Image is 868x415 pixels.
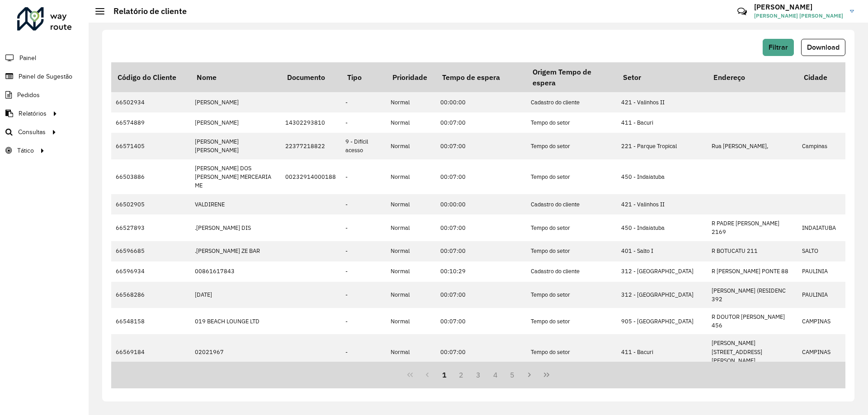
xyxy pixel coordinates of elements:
td: 14302293810 [281,112,341,133]
td: Normal [386,241,436,261]
td: 22377218822 [281,133,341,159]
td: .[PERSON_NAME] DIS [190,214,281,241]
td: - [341,261,386,282]
td: 66548158 [111,308,190,334]
td: 9 - Difícil acesso [341,133,386,159]
td: 00:07:00 [436,334,526,369]
td: Tempo do setor [526,214,617,241]
th: Origem Tempo de espera [526,62,617,92]
span: Painel [19,53,36,63]
td: 421 - Valinhos II [617,92,707,112]
td: [PERSON_NAME][STREET_ADDRESS][PERSON_NAME] [707,334,797,369]
th: Endereço [707,62,797,92]
td: 00:07:00 [436,241,526,261]
td: Tempo do setor [526,334,617,369]
td: 66527893 [111,214,190,241]
td: Rua [PERSON_NAME], [707,133,797,159]
td: 450 - Indaiatuba [617,159,707,195]
th: Tipo [341,62,386,92]
td: 019 BEACH LOUNGE LTD [190,308,281,334]
td: R [PERSON_NAME] PONTE 88 [707,261,797,282]
td: Normal [386,334,436,369]
td: Normal [386,133,436,159]
td: 66569184 [111,334,190,369]
td: - [341,241,386,261]
span: Painel de Sugestão [19,72,72,81]
td: [PERSON_NAME] (RESIDENC 392 [707,282,797,308]
td: - [341,159,386,195]
td: 66574889 [111,112,190,133]
span: Consultas [18,127,46,137]
th: Setor [617,62,707,92]
a: Contato Rápido [732,2,752,21]
td: R BOTUCATU 211 [707,241,797,261]
h3: [PERSON_NAME] [754,3,843,11]
td: Normal [386,261,436,282]
button: Download [801,39,845,56]
td: Tempo do setor [526,308,617,334]
h2: Relatório de cliente [104,6,187,16]
th: Código do Cliente [111,62,190,92]
td: 00:00:00 [436,92,526,112]
td: Tempo do setor [526,159,617,195]
td: R DOUTOR [PERSON_NAME] 456 [707,308,797,334]
td: 66502905 [111,194,190,214]
td: 00:00:00 [436,194,526,214]
div: Críticas? Dúvidas? Elogios? Sugestões? Entre em contato conosco! [629,3,724,27]
td: 00232914000188 [281,159,341,195]
span: Tático [17,146,34,155]
td: Normal [386,112,436,133]
td: .[PERSON_NAME] ZE BAR [190,241,281,261]
td: - [341,282,386,308]
td: 00:07:00 [436,308,526,334]
td: 00:07:00 [436,214,526,241]
td: 66571405 [111,133,190,159]
td: - [341,92,386,112]
th: Nome [190,62,281,92]
span: Filtrar [769,43,788,51]
td: - [341,334,386,369]
td: 221 - Parque Tropical [617,133,707,159]
td: Normal [386,282,436,308]
th: Prioridade [386,62,436,92]
td: Cadastro do cliente [526,92,617,112]
th: Documento [281,62,341,92]
td: 421 - Valinhos II [617,194,707,214]
td: Tempo do setor [526,282,617,308]
td: 66568286 [111,282,190,308]
th: Tempo de espera [436,62,526,92]
span: Relatórios [19,109,47,118]
td: [DATE] [190,282,281,308]
td: [PERSON_NAME] [PERSON_NAME] [190,133,281,159]
td: Cadastro do cliente [526,194,617,214]
td: 00:07:00 [436,282,526,308]
td: [PERSON_NAME] [190,92,281,112]
button: Filtrar [763,39,794,56]
button: 2 [453,366,470,383]
td: 66596685 [111,241,190,261]
td: Normal [386,194,436,214]
button: Last Page [538,366,555,383]
td: 66596934 [111,261,190,282]
td: 312 - [GEOGRAPHIC_DATA] [617,282,707,308]
td: 00:07:00 [436,112,526,133]
td: Tempo do setor [526,112,617,133]
td: - [341,194,386,214]
td: Cadastro do cliente [526,261,617,282]
td: Tempo do setor [526,133,617,159]
td: Normal [386,92,436,112]
td: Normal [386,308,436,334]
td: 00:07:00 [436,133,526,159]
td: [PERSON_NAME] [190,112,281,133]
span: Pedidos [17,90,40,100]
td: 411 - Bacuri [617,112,707,133]
td: 450 - Indaiatuba [617,214,707,241]
td: 66502934 [111,92,190,112]
button: 1 [436,366,453,383]
td: 312 - [GEOGRAPHIC_DATA] [617,261,707,282]
td: Normal [386,159,436,195]
td: 00861617843 [190,261,281,282]
span: Download [807,43,840,51]
span: [PERSON_NAME] [PERSON_NAME] [754,12,843,20]
td: [PERSON_NAME] DOS [PERSON_NAME] MERCEARIA ME [190,159,281,195]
